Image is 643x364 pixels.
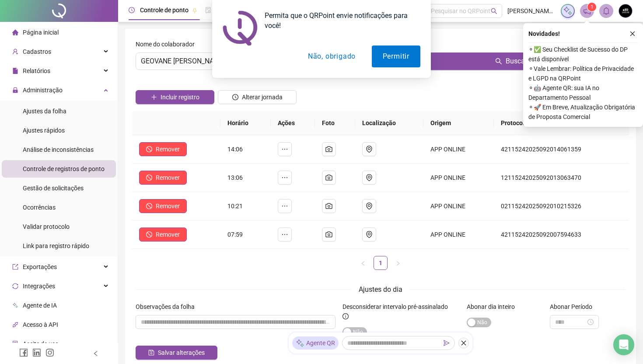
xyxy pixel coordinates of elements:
[227,174,243,181] span: 13:06
[23,87,63,94] span: Administração
[139,227,187,241] button: Remover
[391,256,405,270] li: Próxima página
[227,203,243,210] span: 10:21
[550,302,598,311] label: Abonar Período
[292,336,339,350] div: Agente QR
[23,302,57,309] span: Agente de IA
[359,285,402,294] span: Ajustes do dia
[613,334,634,355] div: Open Intercom Messenger
[356,256,370,270] button: left
[218,90,297,104] button: Alterar jornada
[23,127,65,134] span: Ajustes rápidos
[23,185,84,192] span: Gestão de solicitações
[391,256,405,270] button: right
[461,340,467,346] span: close
[366,146,373,153] span: environment
[374,256,388,270] li: 1
[356,256,370,270] li: Página anterior
[45,348,54,357] span: instagram
[156,144,180,154] span: Remover
[136,346,217,360] button: Salvar alterações
[296,339,304,348] img: sparkle-icon.fc2bf0ac1784a2077858766a79e2daf3.svg
[12,87,18,93] span: lock
[423,220,493,249] td: APP ONLINE
[23,108,66,115] span: Ajustes da folha
[281,146,288,153] span: ellipsis
[139,171,187,185] button: Remover
[23,165,105,172] span: Controle de registros de ponto
[494,192,629,220] td: 02115242025092010215326
[139,142,187,156] button: Remover
[227,146,243,153] span: 14:06
[325,203,332,210] span: camera
[494,135,629,164] td: 42115242025092014061359
[366,174,373,181] span: environment
[136,90,214,104] button: Incluir registro
[372,45,420,67] button: Permitir
[325,146,332,153] span: camera
[23,340,59,347] span: Aceite de uso
[148,350,154,356] span: save
[23,204,56,211] span: Ocorrências
[281,174,288,181] span: ellipsis
[156,201,180,211] span: Remover
[232,94,238,100] span: clock-circle
[528,83,638,102] span: ⚬ 🤖 Agente QR: sua IA no Departamento Pessoal
[156,230,180,239] span: Remover
[223,10,258,45] img: notification icon
[12,341,18,347] span: audit
[146,175,152,181] span: stop
[23,223,70,230] span: Validar protocolo
[23,263,57,270] span: Exportações
[146,146,152,152] span: stop
[146,231,152,238] span: stop
[355,111,423,135] th: Localização
[146,203,152,209] span: stop
[342,313,349,319] span: info-circle
[12,264,18,270] span: export
[23,283,55,290] span: Integrações
[395,261,401,266] span: right
[528,102,638,122] span: ⚬ 🚀 Em Breve, Atualização Obrigatória de Proposta Comercial
[281,231,288,238] span: ellipsis
[325,174,332,181] span: camera
[227,231,243,238] span: 07:59
[12,283,18,289] span: sync
[271,111,315,135] th: Ações
[161,92,199,102] span: Incluir registro
[158,348,205,357] span: Salvar alterações
[423,192,493,220] td: APP ONLINE
[360,261,366,266] span: left
[23,242,89,249] span: Link para registro rápido
[136,302,200,311] label: Observações da folha
[366,203,373,210] span: environment
[218,94,297,101] a: Alterar jornada
[12,322,18,328] span: api
[444,340,450,346] span: send
[242,92,283,102] span: Alterar jornada
[494,111,629,135] th: Protocolo
[93,350,99,357] span: left
[19,348,28,357] span: facebook
[220,111,271,135] th: Horário
[423,135,493,164] td: APP ONLINE
[156,173,180,182] span: Remover
[423,164,493,192] td: APP ONLINE
[423,111,493,135] th: Origem
[315,111,355,135] th: Foto
[151,94,157,100] span: plus
[494,164,629,192] td: 12115242025092013063470
[366,231,373,238] span: environment
[374,256,387,269] a: 1
[325,231,332,238] span: camera
[297,45,367,67] button: Não, obrigado
[32,348,41,357] span: linkedin
[139,199,187,213] button: Remover
[342,303,448,310] span: Desconsiderar intervalo pré-assinalado
[258,10,420,31] div: Permita que o QRPoint envie notificações para você!
[23,146,94,153] span: Análise de inconsistências
[467,302,521,311] label: Abonar dia inteiro
[23,321,58,328] span: Acesso à API
[281,203,288,210] span: ellipsis
[494,220,629,249] td: 42115242025092007594633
